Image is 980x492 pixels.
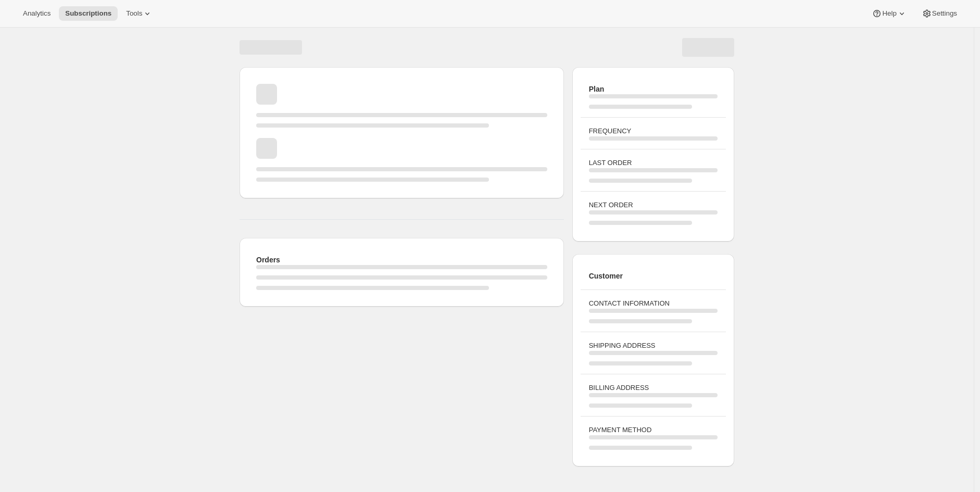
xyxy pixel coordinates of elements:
[589,271,718,281] h2: Customer
[589,298,718,309] h3: CONTACT INFORMATION
[882,9,896,18] span: Help
[589,425,718,435] h3: PAYMENT METHOD
[65,9,111,18] span: Subscriptions
[589,340,718,351] h3: SHIPPING ADDRESS
[589,383,718,393] h3: BILLING ADDRESS
[59,6,118,21] button: Subscriptions
[915,6,963,21] button: Settings
[589,158,718,168] h3: LAST ORDER
[589,200,718,210] h3: NEXT ORDER
[17,6,57,21] button: Analytics
[256,255,547,265] h2: Orders
[227,28,747,471] div: Page loading
[126,9,142,18] span: Tools
[23,9,51,18] span: Analytics
[932,9,957,18] span: Settings
[865,6,913,21] button: Help
[589,126,718,136] h3: FREQUENCY
[589,84,718,94] h2: Plan
[120,6,159,21] button: Tools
